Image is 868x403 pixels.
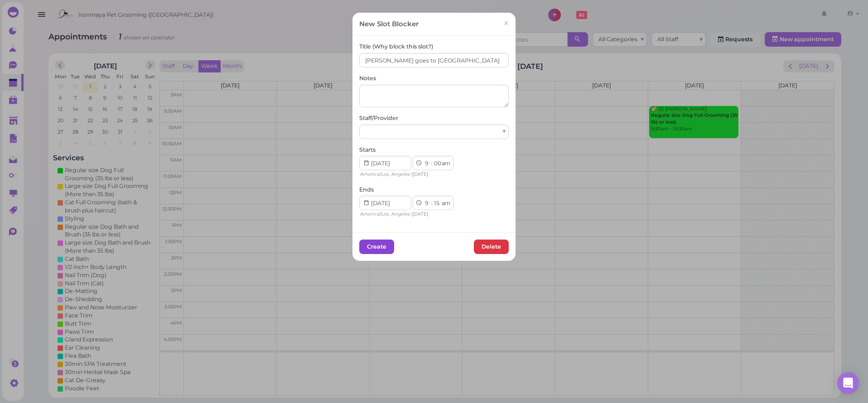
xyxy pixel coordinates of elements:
[359,43,433,51] label: Title (Why block this slot?)
[359,186,374,194] label: Ends
[360,171,410,177] span: America/Los_Angeles
[413,171,428,177] span: [DATE]
[413,211,428,217] span: [DATE]
[474,240,509,254] button: Delete
[359,210,460,218] div: |
[359,146,376,154] label: Starts
[359,114,398,122] label: Staff/Provider
[359,19,419,29] div: New Slot Blocker
[360,211,410,217] span: America/Los_Angeles
[359,170,460,178] div: |
[359,240,394,254] button: Create
[503,17,509,30] span: ×
[359,53,509,67] input: Vacation, Late shift, etc.
[359,74,376,82] label: Notes
[837,372,859,394] div: Open Intercom Messenger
